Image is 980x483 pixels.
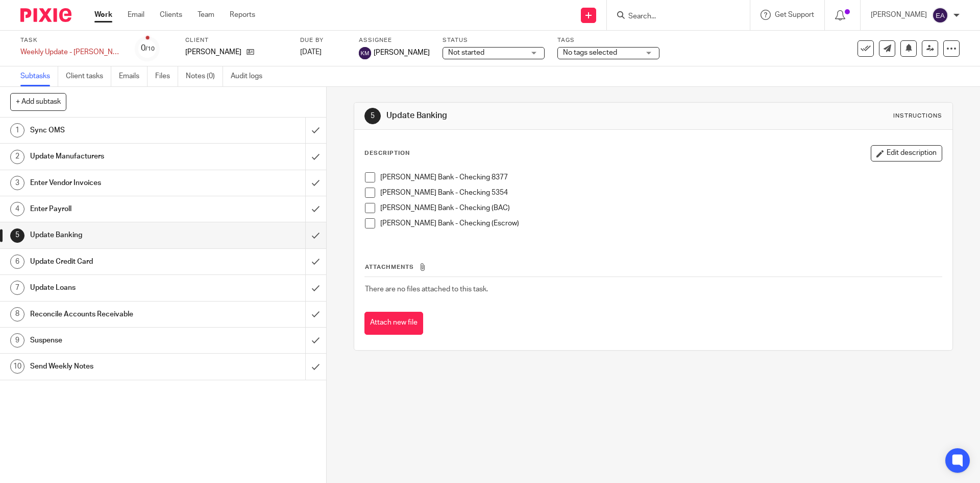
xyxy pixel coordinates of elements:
div: 10 [10,359,24,374]
label: Task [20,36,122,44]
span: [DATE] [300,49,322,56]
button: Edit description [871,145,942,162]
a: Work [94,10,112,20]
span: No tags selected [563,49,617,56]
div: 0 [141,42,155,54]
a: Clients [160,10,182,20]
small: /10 [145,46,155,52]
h1: Reconcile Accounts Receivable [30,307,207,322]
p: [PERSON_NAME] Bank - Checking (Escrow) [380,218,941,228]
div: 1 [10,123,24,137]
label: Due by [300,36,346,44]
h1: Enter Payroll [30,201,207,217]
div: 3 [10,176,24,190]
div: 9 [10,333,24,348]
h1: Update Loans [30,280,207,295]
h1: Update Banking [386,110,675,121]
p: Description [364,149,410,157]
h1: Send Weekly Notes [30,359,207,374]
img: svg%3E [359,47,371,59]
h1: Update Credit Card [30,254,207,269]
p: [PERSON_NAME] Bank - Checking (BAC) [380,203,941,213]
div: 5 [10,228,24,243]
a: Client tasks [66,66,111,86]
a: Subtasks [20,66,58,86]
button: + Add subtask [10,93,66,110]
label: Status [443,36,545,44]
a: Reports [230,10,255,20]
div: 5 [364,108,381,124]
div: 8 [10,307,24,321]
div: 2 [10,150,24,164]
span: [PERSON_NAME] [374,48,430,58]
a: Audit logs [231,66,270,86]
a: Emails [119,66,148,86]
img: svg%3E [932,7,948,24]
span: There are no files attached to this task. [365,286,488,293]
p: [PERSON_NAME] [185,47,241,57]
h1: Update Manufacturers [30,149,207,164]
span: Get Support [775,11,814,18]
h1: Update Banking [30,227,207,243]
span: Attachments [365,264,414,270]
div: Weekly Update - Fligor 2 [20,47,122,57]
label: Tags [557,36,659,44]
a: Email [128,10,144,20]
div: 4 [10,202,24,216]
h1: Sync OMS [30,123,207,138]
p: [PERSON_NAME] Bank - Checking 8377 [380,172,941,182]
p: [PERSON_NAME] [871,10,927,20]
label: Client [185,36,287,44]
div: Instructions [893,112,942,120]
div: 6 [10,255,24,269]
p: [PERSON_NAME] Bank - Checking 5354 [380,188,941,198]
input: Search [627,12,719,21]
a: Files [155,66,178,86]
span: Not started [448,49,484,56]
a: Team [198,10,214,20]
h1: Enter Vendor Invoices [30,175,207,191]
div: Weekly Update - [PERSON_NAME] 2 [20,47,122,57]
label: Assignee [359,36,430,44]
button: Attach new file [364,312,423,335]
img: Pixie [20,8,71,22]
h1: Suspense [30,333,207,348]
div: 7 [10,281,24,295]
a: Notes (0) [186,66,223,86]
